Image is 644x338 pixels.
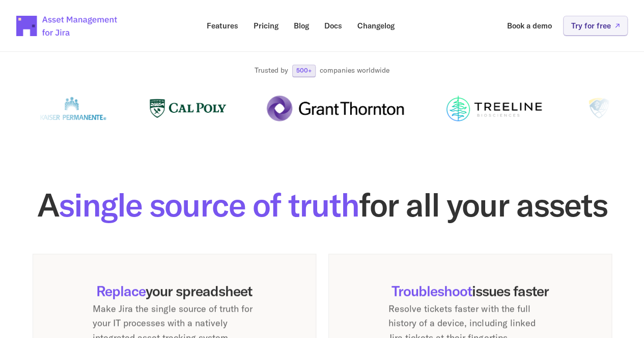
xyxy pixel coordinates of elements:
span: Replace [96,282,146,299]
span: single source of truth [59,184,359,225]
p: 500+ [296,68,312,74]
h3: your spreadsheet [49,282,300,299]
img: Logo [18,96,89,121]
p: companies worldwide [320,66,389,76]
a: Changelog [350,16,402,36]
h3: Troubleshoot [345,282,596,299]
a: Pricing [246,16,286,36]
span: issues faster [471,282,548,299]
p: Book a demo [507,22,552,29]
a: Book a demo [500,16,559,36]
p: Docs [324,22,342,29]
img: Logo [425,96,524,121]
h2: A for all your assets [33,189,611,221]
p: Changelog [357,22,395,29]
p: Pricing [254,22,278,29]
p: Features [207,22,238,29]
a: Docs [317,16,349,36]
img: Logo [130,96,206,121]
p: Blog [294,22,309,29]
a: Features [200,16,245,36]
p: Try for free [571,22,611,29]
a: Blog [287,16,316,36]
p: Trusted by [255,66,288,76]
a: Try for free [563,16,628,36]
